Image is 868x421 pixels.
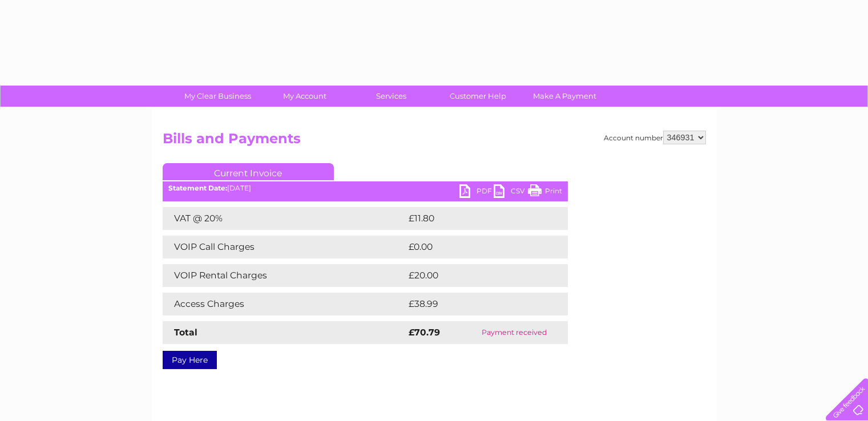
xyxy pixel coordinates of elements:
[163,351,217,369] a: Pay Here
[163,163,334,180] a: Current Invoice
[406,207,543,230] td: £11.80
[494,184,528,201] a: CSV
[163,236,406,258] td: VOIP Call Charges
[604,131,706,144] div: Account number
[406,264,546,287] td: £20.00
[459,184,494,201] a: PDF
[168,184,227,192] b: Statement Date:
[406,236,542,258] td: £0.00
[344,86,438,107] a: Services
[406,293,546,315] td: £38.99
[163,184,568,192] div: [DATE]
[171,86,265,107] a: My Clear Business
[431,86,525,107] a: Customer Help
[163,131,706,152] h2: Bills and Payments
[409,327,440,338] strong: £70.79
[528,184,562,201] a: Print
[461,321,567,344] td: Payment received
[174,327,197,338] strong: Total
[518,86,612,107] a: Make A Payment
[163,264,406,287] td: VOIP Rental Charges
[163,207,406,230] td: VAT @ 20%
[257,86,352,107] a: My Account
[163,293,406,315] td: Access Charges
